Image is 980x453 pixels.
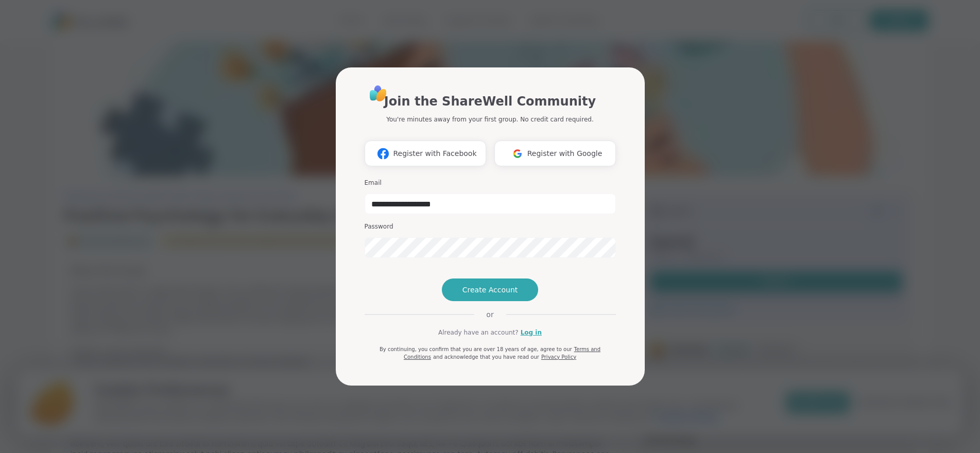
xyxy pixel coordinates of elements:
[442,278,539,301] button: Create Account
[393,148,476,159] span: Register with Facebook
[438,328,519,337] span: Already have an account?
[527,148,603,159] span: Register with Google
[365,141,486,166] button: Register with Facebook
[380,346,572,352] span: By continuing, you confirm that you are over 18 years of age, agree to our
[474,309,506,320] span: or
[508,144,527,163] img: ShareWell Logomark
[541,354,576,360] a: Privacy Policy
[386,115,593,124] p: You're minutes away from your first group. No credit card required.
[404,346,600,360] a: Terms and Conditions
[433,354,539,360] span: and acknowledge that you have read our
[367,82,390,105] img: ShareWell Logo
[365,179,616,187] h3: Email
[494,141,616,166] button: Register with Google
[462,285,518,295] span: Create Account
[384,92,596,111] h1: Join the ShareWell Community
[365,222,616,231] h3: Password
[373,144,393,163] img: ShareWell Logomark
[521,328,542,337] a: Log in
